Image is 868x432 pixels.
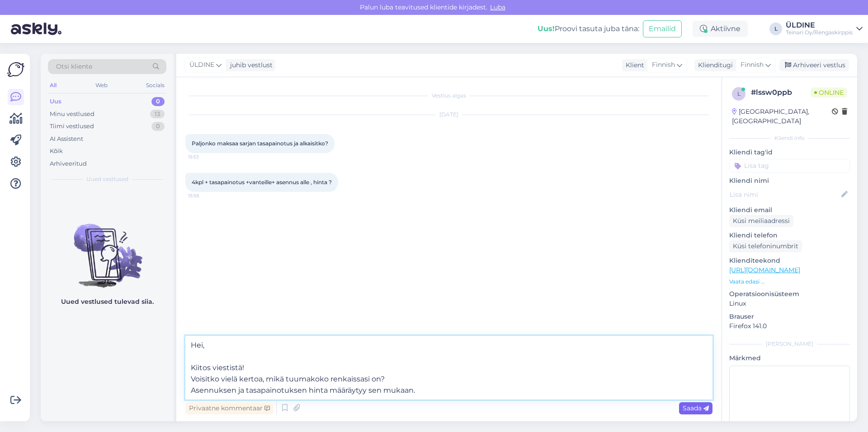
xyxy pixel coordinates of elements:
div: Tiimi vestlused [50,122,94,131]
a: ÜLDINETeinari Oy/Rengaskirppis [786,22,863,36]
div: juhib vestlust [226,60,273,70]
span: 15:53 [188,153,222,160]
p: Kliendi tag'id [729,148,850,157]
div: Klient [622,60,644,70]
div: Kõik [50,147,63,156]
span: ÜLDINE [189,60,214,70]
div: Aktiivne [693,21,748,37]
div: Privaatne kommentaar [185,402,274,414]
span: l [737,90,741,97]
div: Kliendi info [729,134,850,142]
div: All [48,79,58,91]
p: Kliendi nimi [729,176,850,186]
span: 15:58 [188,192,222,199]
div: 0 [151,122,165,131]
p: Operatsioonisüsteem [729,289,850,299]
p: Firefox 141.0 [729,321,850,331]
div: [GEOGRAPHIC_DATA], [GEOGRAPHIC_DATA] [732,107,832,126]
p: Kliendi email [729,205,850,215]
textarea: Hei, Kiitos viestistä! Voisitko vielä kertoa, mikä tuumakoko renkaissasi on? Asennuksen ja tasapa... [185,336,712,399]
span: Online [811,88,847,98]
p: Linux [729,299,850,308]
span: Uued vestlused [86,175,128,183]
p: Uued vestlused tulevad siia. [61,297,154,307]
span: Luba [487,3,508,11]
div: Vestlus algas [185,92,712,100]
div: [PERSON_NAME] [729,340,850,348]
div: Minu vestlused [50,110,94,119]
div: Arhiveeri vestlus [779,59,849,71]
div: Küsi telefoninumbrit [729,240,802,252]
div: Küsi meiliaadressi [729,215,793,227]
img: No chats [41,208,174,289]
div: L [769,23,782,35]
div: 0 [151,97,165,106]
span: Finnish [741,60,764,70]
div: ÜLDINE [786,22,853,29]
span: Otsi kliente [56,62,92,71]
p: Brauser [729,312,850,321]
button: Emailid [643,20,682,37]
div: 13 [150,110,165,119]
span: 4kpl + tasapainotus +vanteille+ asennus alle , hinta ? [192,179,332,186]
span: Paljonko maksaa sarjan tasapainotus ja alkaisitko? [192,140,328,147]
span: Finnish [652,60,675,70]
img: Askly Logo [7,61,24,78]
div: AI Assistent [50,135,83,144]
b: Uus! [538,24,555,33]
p: Klienditeekond [729,256,850,265]
div: Web [94,79,109,91]
div: [DATE] [185,111,712,119]
div: # lssw0ppb [751,87,811,98]
div: Teinari Oy/Rengaskirppis [786,29,853,36]
div: Socials [144,79,166,91]
div: Proovi tasuta juba täna: [538,23,639,34]
span: Saada [683,404,709,412]
div: Arhiveeritud [50,159,87,168]
p: Vaata edasi ... [729,278,850,286]
p: Märkmed [729,353,850,363]
div: Uus [50,97,61,106]
p: Kliendi telefon [729,231,850,240]
input: Lisa nimi [730,190,840,200]
div: Klienditugi [694,60,733,70]
a: [URL][DOMAIN_NAME] [729,266,800,274]
input: Lisa tag [729,159,850,172]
